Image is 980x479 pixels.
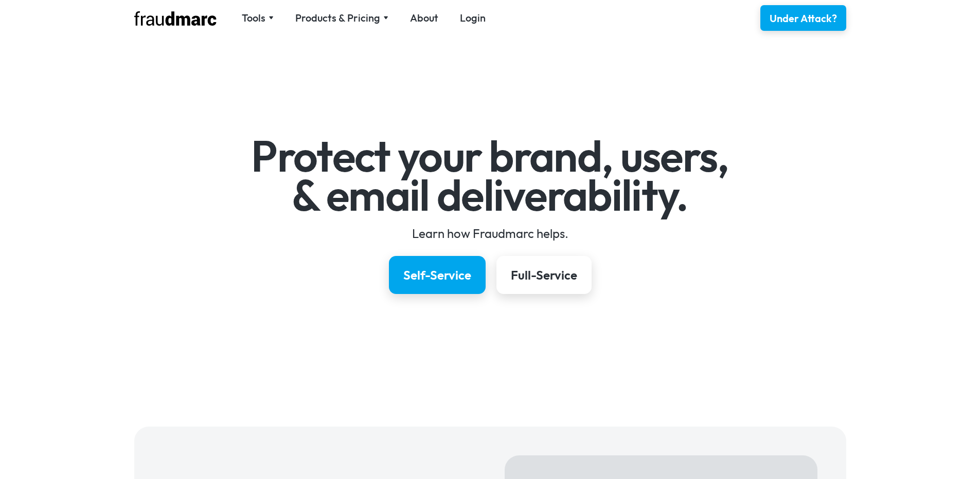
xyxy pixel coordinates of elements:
a: About [410,11,438,25]
div: Under Attack? [770,11,837,26]
a: Full-Service [496,256,592,294]
a: Self-Service [389,256,486,294]
div: Tools [242,11,274,25]
h1: Protect your brand, users, & email deliverability. [191,137,789,214]
div: Products & Pricing [295,11,388,25]
a: Login [460,11,486,25]
div: Tools [242,11,265,25]
div: Products & Pricing [295,11,380,25]
div: Self-Service [403,267,471,283]
a: Under Attack? [760,5,846,31]
div: Learn how Fraudmarc helps. [191,225,789,242]
div: Full-Service [511,267,577,283]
